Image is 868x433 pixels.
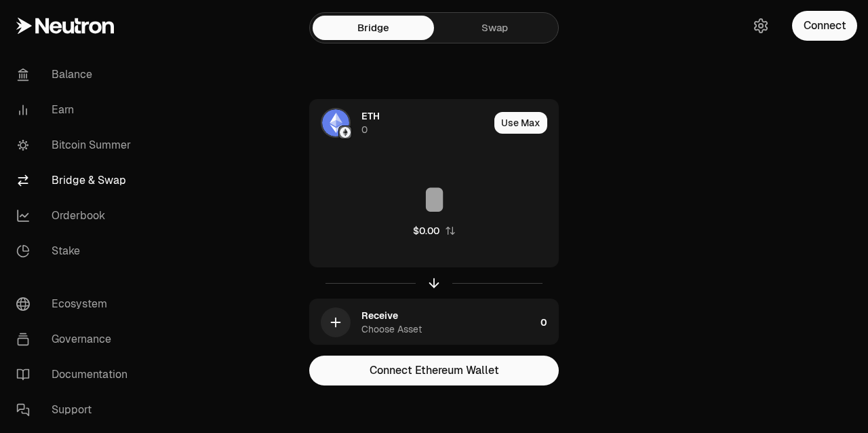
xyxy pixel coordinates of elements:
[494,112,547,134] button: Use Max
[434,16,555,40] a: Swap
[540,299,558,345] div: 0
[413,224,456,238] button: $0.00
[5,163,146,198] a: Bridge & Swap
[5,392,146,428] a: Support
[310,299,558,345] button: ReceiveChoose Asset0
[5,57,146,92] a: Balance
[313,16,434,40] a: Bridge
[5,322,146,357] a: Governance
[322,109,349,136] img: ETH Logo
[310,299,535,345] div: ReceiveChoose Asset
[310,100,489,146] div: ETH LogoEthereum LogoEthereum LogoETH0
[413,224,439,238] div: $0.00
[340,127,351,138] img: Ethereum Logo
[361,109,380,123] span: ETH
[5,357,146,392] a: Documentation
[5,128,146,163] a: Bitcoin Summer
[361,322,422,336] div: Choose Asset
[5,92,146,128] a: Earn
[361,309,398,322] div: Receive
[5,233,146,269] a: Stake
[309,356,559,385] button: Connect Ethereum Wallet
[792,11,857,41] button: Connect
[5,198,146,233] a: Orderbook
[5,286,146,322] a: Ecosystem
[361,123,368,136] div: 0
